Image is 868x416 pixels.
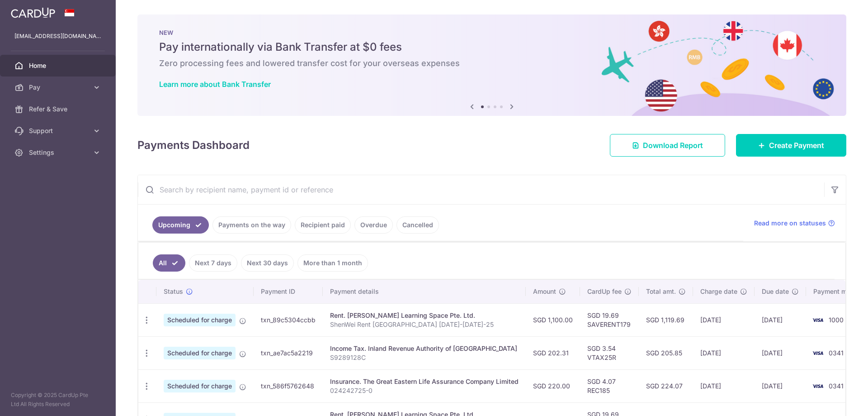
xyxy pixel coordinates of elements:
[29,105,89,114] span: Refer & Save
[526,303,580,336] td: SGD 1,100.00
[153,254,185,272] a: All
[809,381,827,392] img: Bank Card
[164,314,236,326] span: Scheduled for charge
[159,58,825,69] h6: Zero processing fees and lowered transfer cost for your overseas expenses
[533,287,556,296] span: Amount
[254,336,323,369] td: txn_ae7ac5a2219
[330,320,519,329] p: ShenWei Rent [GEOGRAPHIC_DATA] [DATE]-[DATE]-25
[241,254,294,272] a: Next 30 days
[297,254,368,272] a: More than 1 month
[639,303,693,336] td: SGD 1,119.69
[755,336,806,369] td: [DATE]
[580,336,639,369] td: SGD 3.54 VTAX25R
[646,287,676,296] span: Total amt.
[164,287,183,296] span: Status
[29,61,89,70] span: Home
[755,303,806,336] td: [DATE]
[526,369,580,402] td: SGD 220.00
[254,303,323,336] td: txn_89c5304ccbb
[330,377,519,386] div: Insurance. The Great Eastern Life Assurance Company Limited
[762,287,789,296] span: Due date
[693,303,755,336] td: [DATE]
[189,254,237,272] a: Next 7 days
[29,83,89,92] span: Pay
[526,336,580,369] td: SGD 202.31
[254,369,323,402] td: txn_586f5762648
[829,316,844,324] span: 1000
[164,347,236,359] span: Scheduled for charge
[323,280,526,303] th: Payment details
[137,14,846,116] img: Bank transfer banner
[700,287,737,296] span: Charge date
[152,216,209,234] a: Upcoming
[159,29,825,36] p: NEW
[137,137,250,153] h4: Payments Dashboard
[809,348,827,359] img: Bank Card
[693,369,755,402] td: [DATE]
[643,140,703,151] span: Download Report
[754,219,826,228] span: Read more on statuses
[29,126,89,135] span: Support
[587,287,622,296] span: CardUp fee
[693,336,755,369] td: [DATE]
[138,175,824,204] input: Search by recipient name, payment id or reference
[330,344,519,353] div: Income Tax. Inland Revenue Authority of [GEOGRAPHIC_DATA]
[330,311,519,320] div: Rent. [PERSON_NAME] Learning Space Pte. Ltd.
[330,353,519,362] p: S9289128C
[212,216,291,234] a: Payments on the way
[610,134,725,157] a: Download Report
[769,140,824,151] span: Create Payment
[580,303,639,336] td: SGD 19.69 SAVERENT179
[809,315,827,325] img: Bank Card
[14,32,101,41] p: [EMAIL_ADDRESS][DOMAIN_NAME]
[396,216,439,234] a: Cancelled
[295,216,351,234] a: Recipient paid
[755,369,806,402] td: [DATE]
[29,148,89,157] span: Settings
[829,382,844,390] span: 0341
[159,80,271,89] a: Learn more about Bank Transfer
[254,280,323,303] th: Payment ID
[159,40,825,54] h5: Pay internationally via Bank Transfer at $0 fees
[829,349,844,357] span: 0341
[164,380,236,392] span: Scheduled for charge
[580,369,639,402] td: SGD 4.07 REC185
[754,219,835,228] a: Read more on statuses
[639,336,693,369] td: SGD 205.85
[639,369,693,402] td: SGD 224.07
[354,216,393,234] a: Overdue
[330,386,519,395] p: 024242725-0
[736,134,846,157] a: Create Payment
[11,7,55,18] img: CardUp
